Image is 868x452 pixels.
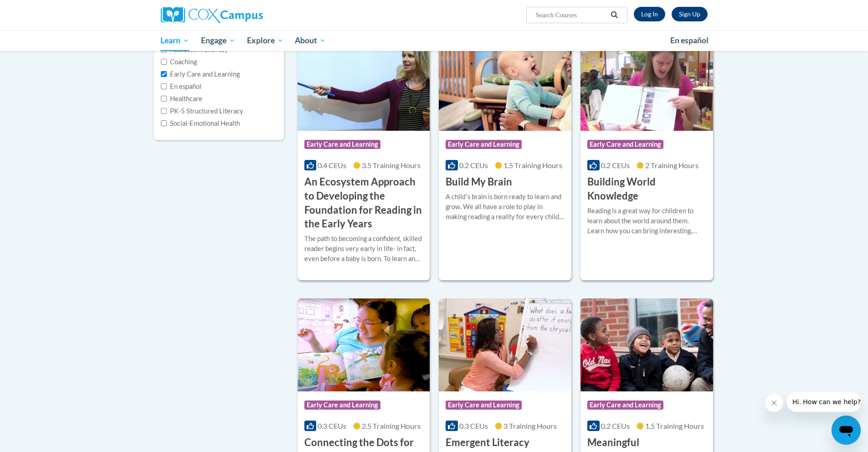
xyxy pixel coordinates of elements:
[634,7,665,21] a: Log In
[670,36,709,45] span: En español
[318,421,346,430] span: 0.3 CEUs
[587,140,663,149] span: Early Care and Learning
[155,30,195,51] a: Learn
[645,161,699,169] span: 2 Training Hours
[147,30,721,51] div: Main menu
[160,35,189,46] span: Learn
[195,30,241,51] a: Engage
[304,234,423,264] div: The path to becoming a confident, skilled reader begins very early in life- in fact, even before ...
[241,30,289,51] a: Explore
[459,421,488,430] span: 0.3 CEUs
[503,421,557,430] span: 3 Training Hours
[161,71,167,77] input: Checkbox for Options
[318,161,346,169] span: 0.4 CEUs
[298,298,430,391] img: Course Logo
[161,120,167,126] input: Checkbox for Options
[161,96,167,102] input: Checkbox for Options
[298,38,430,280] a: Course LogoEarly Care and Learning0.4 CEUs3.5 Training Hours An Ecosystem Approach to Developing ...
[580,298,713,391] img: Course Logo
[580,38,713,131] img: Course Logo
[446,192,565,222] div: A childʹs brain is born ready to learn and grow. We all have a role to play in making reading a r...
[161,94,202,104] label: Healthcare
[587,401,663,410] span: Early Care and Learning
[832,416,861,445] iframe: Button to launch messaging window
[446,140,522,149] span: Early Care and Learning
[295,35,326,46] span: About
[161,108,167,114] input: Checkbox for Options
[161,106,243,116] label: PK-5 Structured Literacy
[161,83,167,89] input: Checkbox for Options
[439,38,571,280] a: Course LogoEarly Care and Learning0.2 CEUs1.5 Training Hours Build My BrainA childʹs brain is bor...
[587,175,706,203] h3: Building World Knowledge
[459,161,488,169] span: 0.2 CEUs
[765,394,783,412] iframe: Close message
[304,401,380,410] span: Early Care and Learning
[601,421,630,430] span: 0.2 CEUs
[304,140,380,149] span: Early Care and Learning
[161,57,197,67] label: Coaching
[446,436,529,450] h3: Emergent Literacy
[161,59,167,65] input: Checkbox for Options
[289,30,332,51] a: About
[601,161,630,169] span: 0.2 CEUs
[645,421,704,430] span: 1.5 Training Hours
[787,392,861,412] iframe: Message from company
[304,175,423,231] h3: An Ecosystem Approach to Developing the Foundation for Reading in the Early Years
[161,69,240,79] label: Early Care and Learning
[439,38,571,131] img: Course Logo
[161,7,263,23] img: Cox Campus
[362,421,421,430] span: 2.5 Training Hours
[580,38,713,280] a: Course LogoEarly Care and Learning0.2 CEUs2 Training Hours Building World KnowledgeReading is a g...
[672,7,708,21] a: Register
[534,10,607,21] input: Search Courses
[587,206,706,236] div: Reading is a great way for children to learn about the world around them. Learn how you can bring...
[446,401,522,410] span: Early Care and Learning
[201,35,235,46] span: Engage
[298,38,430,131] img: Course Logo
[161,82,201,92] label: En español
[161,118,240,128] label: Social-Emotional Health
[247,35,283,46] span: Explore
[503,161,562,169] span: 1.5 Training Hours
[439,298,571,391] img: Course Logo
[664,31,714,50] a: En español
[161,7,334,23] a: Cox Campus
[446,175,512,189] h3: Build My Brain
[607,10,621,21] button: Search
[362,161,421,169] span: 3.5 Training Hours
